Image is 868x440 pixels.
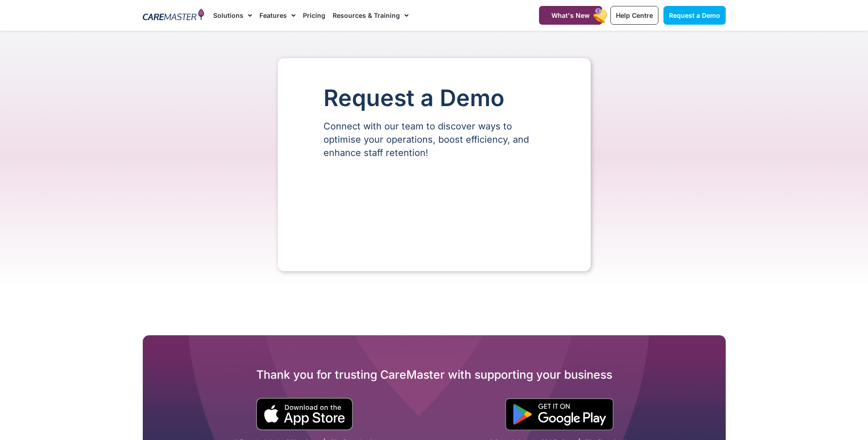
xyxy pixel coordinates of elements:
h1: Request a Demo [323,86,545,111]
span: What's New [551,11,590,19]
a: Request a Demo [663,6,726,25]
iframe: Form 0 [323,175,545,244]
img: CareMaster Logo [143,9,205,22]
a: What's New [539,6,602,25]
img: small black download on the apple app store button. [256,398,353,430]
a: Help Centre [610,6,658,25]
span: Request a Demo [669,11,720,19]
span: Help Centre [616,11,653,19]
h2: Thank you for trusting CareMaster with supporting your business [143,367,726,382]
p: Connect with our team to discover ways to optimise your operations, boost efficiency, and enhance... [323,120,545,160]
img: "Get is on" Black Google play button. [505,398,614,430]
